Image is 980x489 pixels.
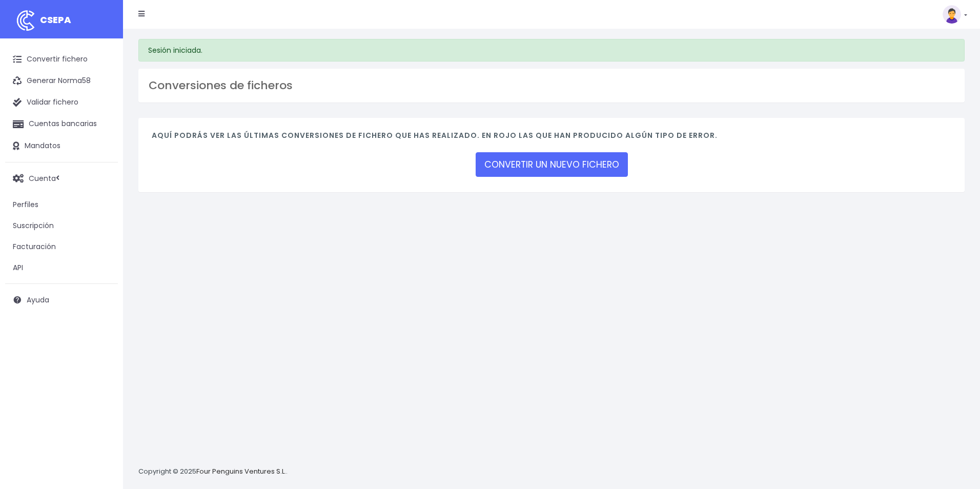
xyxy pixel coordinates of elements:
a: Four Penguins Ventures S.L. [196,466,286,476]
a: Perfiles [5,194,118,215]
a: Validar fichero [5,92,118,113]
span: Cuenta [29,173,56,183]
a: Ayuda [5,289,118,311]
a: Suscripción [5,215,118,236]
a: API [5,257,118,278]
a: Facturación [5,236,118,257]
a: Mandatos [5,135,118,157]
p: Copyright © 2025 . [138,466,288,477]
img: profile [943,5,961,24]
a: Cuenta [5,168,118,189]
a: Generar Norma58 [5,70,118,92]
img: logo [13,8,38,33]
span: CSEPA [40,13,71,26]
span: Ayuda [27,295,49,305]
a: CONVERTIR UN NUEVO FICHERO [476,152,628,177]
a: Cuentas bancarias [5,113,118,135]
div: Sesión iniciada. [138,39,965,62]
a: Convertir fichero [5,49,118,70]
h4: Aquí podrás ver las últimas conversiones de fichero que has realizado. En rojo las que han produc... [152,131,951,145]
h3: Conversiones de ficheros [149,79,954,92]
